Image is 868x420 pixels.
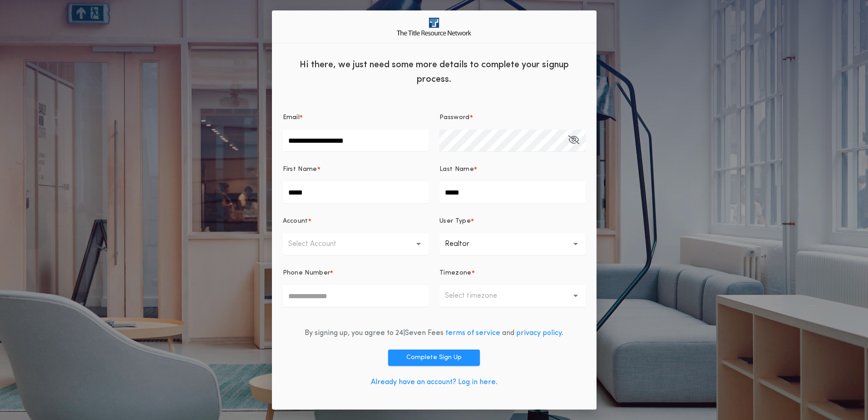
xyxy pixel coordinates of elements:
button: Realtor [439,233,586,255]
a: Already have an account? Log in here. [371,379,498,386]
p: First Name [283,165,317,174]
p: User Type [439,217,471,226]
div: Hi there, we just need some more details to complete your signup process. [272,50,597,91]
button: Select timezone [439,285,586,307]
input: Last Name* [439,181,586,203]
img: logo [397,18,471,35]
input: Phone Number* [283,285,429,307]
div: By signing up, you agree to 24|Seven Fees and [305,328,563,339]
a: privacy policy. [516,330,563,337]
p: Realtor [445,239,484,250]
p: Email [283,113,300,122]
p: Select timezone [445,290,512,301]
p: Select Account [288,239,351,250]
button: Select Account [283,233,429,255]
button: Password* [568,130,579,151]
p: Timezone [439,269,472,278]
input: Password* [439,130,586,151]
button: Complete Sign Up [388,350,480,366]
a: terms of service [445,330,500,337]
p: Phone Number [283,269,330,278]
p: Password [439,113,470,122]
p: Account [283,217,308,226]
input: Email* [283,130,429,151]
input: First Name* [283,181,429,203]
p: Last Name [439,165,474,174]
